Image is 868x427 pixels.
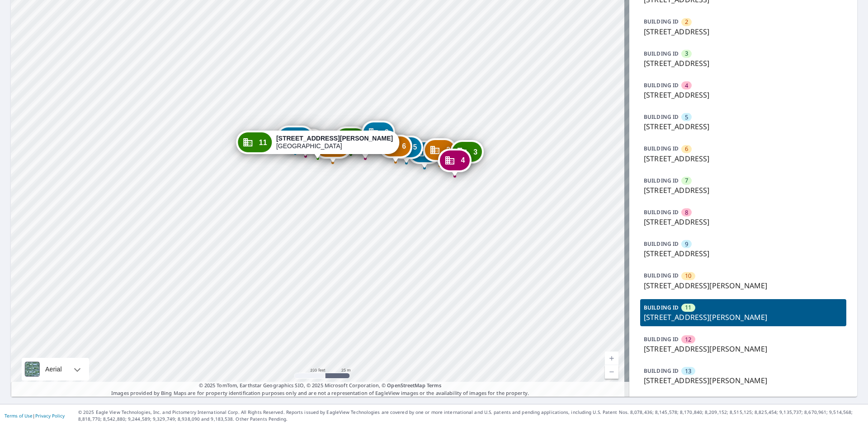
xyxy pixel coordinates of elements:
span: 10 [685,272,691,280]
div: Dropped pin, building 11, Commercial property, 11504 E Rogers Rd Longmont, CO 80501 [236,131,399,159]
p: [STREET_ADDRESS] [644,216,843,227]
span: 13 [685,367,691,375]
div: Dropped pin, building 12, Commercial property, 11504 E Rogers Rd Longmont, CO 80501 [287,129,324,157]
span: 5 [413,144,417,150]
a: Kasalukuyang Antas 18, Mag-zoom In [605,352,618,365]
strong: [STREET_ADDRESS][PERSON_NAME] [276,135,393,142]
p: BUILDING ID [644,145,679,152]
p: [STREET_ADDRESS] [644,185,843,196]
span: 11 [685,303,691,312]
div: Aerial [22,358,89,380]
span: 9 [385,129,389,136]
a: OpenStreetMap [387,382,425,389]
p: BUILDING ID [644,272,679,279]
p: © 2025 Eagle View Technologies, Inc. and Pictometry International Corp. All Rights Reserved. Repo... [78,409,863,422]
p: BUILDING ID [644,335,679,343]
div: Dropped pin, building 2, Commercial property, 12255 Sugar Mill Rd Longmont, CO 80501 [423,138,457,166]
p: [STREET_ADDRESS] [644,121,843,132]
p: BUILDING ID [644,367,679,375]
div: Dropped pin, building 13, Commercial property, 11504 E Rogers Rd Longmont, CO 80501 [276,126,314,154]
span: 11 [259,139,267,146]
span: 2 [446,146,450,153]
a: Privacy Policy [35,413,65,419]
p: BUILDING ID [644,177,679,184]
a: Kasalukuyang Antas 18, Mag-zoom Out [605,365,618,379]
p: [STREET_ADDRESS] [644,248,843,259]
span: 9 [685,240,688,249]
span: 4 [461,157,465,164]
div: Dropped pin, building 3, Commercial property, 12317 Sugar Mill Rd Longmont, CO 80501 [450,140,484,168]
span: 4 [685,81,688,90]
span: 12 [685,335,691,344]
p: Images provided by Bing Maps are for property identification purposes only and are not a represen... [11,382,629,397]
p: [STREET_ADDRESS][PERSON_NAME] [644,312,843,323]
p: [STREET_ADDRESS][PERSON_NAME] [644,375,843,386]
p: BUILDING ID [644,81,679,89]
p: [STREET_ADDRESS][PERSON_NAME] [644,343,843,354]
div: Dropped pin, building 7, Commercial property, 12121 Sugar Mill Rd Longmont, CO 80501 [334,127,368,155]
span: © 2025 TomTom, Earthstar Geographics SIO, © 2025 Microsoft Corporation, © [199,382,442,389]
p: BUILDING ID [644,304,679,311]
p: BUILDING ID [644,208,679,216]
p: | [5,413,65,418]
p: BUILDING ID [644,50,679,57]
span: 5 [685,113,688,122]
p: [STREET_ADDRESS] [644,26,843,37]
div: [GEOGRAPHIC_DATA] [276,135,393,150]
span: 6 [402,143,406,150]
span: 3 [685,49,688,58]
p: BUILDING ID [644,18,679,25]
p: [STREET_ADDRESS] [644,89,843,100]
p: BUILDING ID [644,240,679,248]
p: [STREET_ADDRESS] [644,153,843,164]
a: Terms [427,382,442,389]
span: 3 [473,149,477,155]
span: 6 [685,145,688,153]
div: Aerial [42,358,65,380]
p: [STREET_ADDRESS][PERSON_NAME] [644,280,843,291]
p: [STREET_ADDRESS] [644,58,843,69]
span: 2 [685,18,688,26]
span: 8 [685,208,688,217]
p: BUILDING ID [644,113,679,121]
div: Dropped pin, building 4, Commercial property, 12291 Sugar Mill Rd Longmont, CO 80501 [438,149,472,177]
a: Terms of Use [5,413,33,419]
span: 7 [685,176,688,185]
div: Dropped pin, building 9, Commercial property, 12121 Sugar Mill Rd Longmont, CO 80501 [362,121,395,149]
